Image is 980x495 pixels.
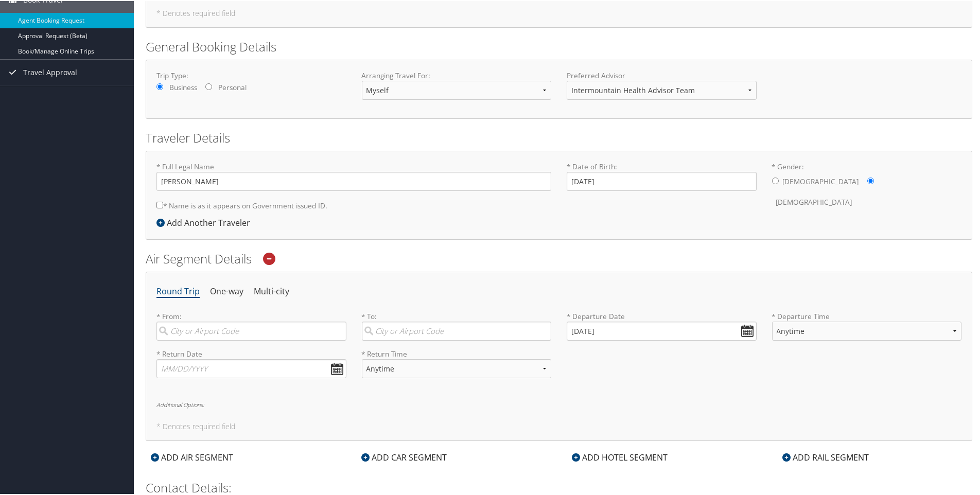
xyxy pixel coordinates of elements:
[156,348,346,358] label: * Return Date
[772,176,779,183] input: * Gender:[DEMOGRAPHIC_DATA][DEMOGRAPHIC_DATA]
[776,191,852,211] label: [DEMOGRAPHIC_DATA]
[156,358,346,377] input: MM/DD/YYYY
[156,171,551,190] input: * Full Legal Name
[567,171,757,190] input: * Date of Birth:
[146,450,238,463] div: ADD AIR SEGMENT
[156,216,255,228] div: Add Another Traveler
[156,401,961,406] h6: Additional Options:
[169,81,197,92] label: Business
[567,310,757,321] label: * Departure Date
[156,195,327,214] label: * Name is as it appears on Government issued ID.
[567,161,757,190] label: * Date of Birth:
[156,201,163,207] input: * Name is as it appears on Government issued ID.
[156,321,346,340] input: City or Airport Code
[567,321,757,340] input: MM/DD/YYYY
[772,161,962,211] label: * Gender:
[567,450,673,463] div: ADD HOTEL SEGMENT
[156,422,961,429] h5: * Denotes required field
[254,281,289,300] li: Multi-city
[362,69,552,80] label: Arranging Travel For:
[146,128,972,146] h2: Traveler Details
[867,176,874,183] input: * Gender:[DEMOGRAPHIC_DATA][DEMOGRAPHIC_DATA]
[156,9,961,16] h5: * Denotes required field
[146,249,972,267] h2: Air Segment Details
[362,310,552,340] label: * To:
[156,310,346,340] label: * From:
[23,59,77,84] span: Travel Approval
[567,69,757,80] label: Preferred Advisor
[777,450,874,463] div: ADD RAIL SEGMENT
[362,348,552,358] label: * Return Time
[210,281,243,300] li: One-way
[218,81,247,92] label: Personal
[146,37,972,55] h2: General Booking Details
[356,450,452,463] div: ADD CAR SEGMENT
[783,171,859,190] label: [DEMOGRAPHIC_DATA]
[772,310,962,348] label: * Departure Time
[156,281,200,300] li: Round Trip
[156,69,346,80] label: Trip Type:
[156,161,551,190] label: * Full Legal Name
[772,321,962,340] select: * Departure Time
[362,321,552,340] input: City or Airport Code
